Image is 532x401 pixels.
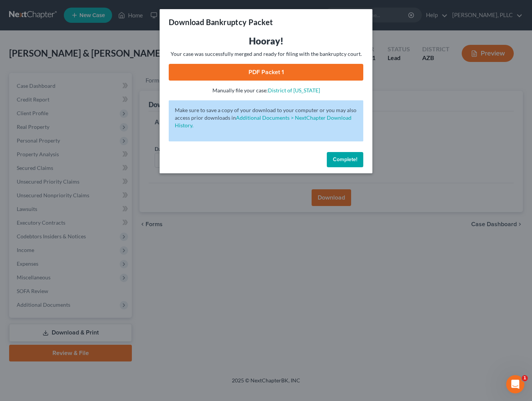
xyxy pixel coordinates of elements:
[522,375,528,381] span: 1
[506,375,524,393] iframe: Intercom live chat
[169,17,273,27] h3: Download Bankruptcy Packet
[169,64,363,81] a: PDF Packet 1
[169,87,363,94] p: Manually file your case:
[175,106,357,129] p: Make sure to save a copy of your download to your computer or you may also access prior downloads in
[333,156,357,163] span: Complete!
[169,50,363,58] p: Your case was successfully merged and ready for filing with the bankruptcy court.
[268,87,320,94] a: District of [US_STATE]
[327,152,363,167] button: Complete!
[169,35,363,47] h3: Hooray!
[175,114,351,128] a: Additional Documents > NextChapter Download History.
